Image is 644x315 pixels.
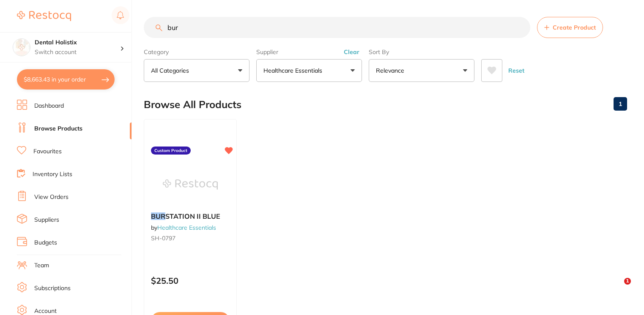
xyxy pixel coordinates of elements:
[151,224,216,231] span: by
[256,59,362,82] button: Healthcare Essentials
[13,39,30,56] img: Dental Holistix
[151,66,192,75] p: All Categories
[369,48,474,56] label: Sort By
[614,95,627,112] a: 1
[34,261,49,270] a: Team
[369,59,474,82] button: Relevance
[553,24,596,31] span: Create Product
[35,48,120,57] p: Switch account
[17,11,71,21] img: Restocq Logo
[256,48,362,56] label: Supplier
[34,239,57,247] a: Budgets
[144,48,249,56] label: Category
[537,17,603,38] button: Create Product
[34,125,82,133] a: Browse Products
[34,102,64,110] a: Dashboard
[17,6,71,26] a: Restocq Logo
[157,224,216,231] a: Healthcare Essentials
[151,276,230,285] p: $25.50
[376,66,408,75] p: Relevance
[151,212,165,220] em: BUR
[34,216,59,224] a: Suppliers
[144,99,241,111] h2: Browse All Products
[144,17,530,38] input: Search Products
[144,59,249,82] button: All Categories
[151,234,175,242] span: SH-0797
[341,48,362,56] button: Clear
[163,163,218,206] img: BUR STATION II BLUE
[35,38,120,47] h4: Dental Holistix
[607,278,627,298] iframe: Intercom live chat
[33,147,62,156] a: Favourites
[506,59,527,82] button: Reset
[151,212,230,220] b: BUR STATION II BLUE
[34,193,69,201] a: View Orders
[165,212,220,220] span: STATION II BLUE
[34,284,71,293] a: Subscriptions
[263,66,326,75] p: Healthcare Essentials
[33,170,72,179] a: Inventory Lists
[151,147,191,155] label: Custom Product
[624,278,631,285] span: 1
[17,69,115,90] button: $8,663.43 in your order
